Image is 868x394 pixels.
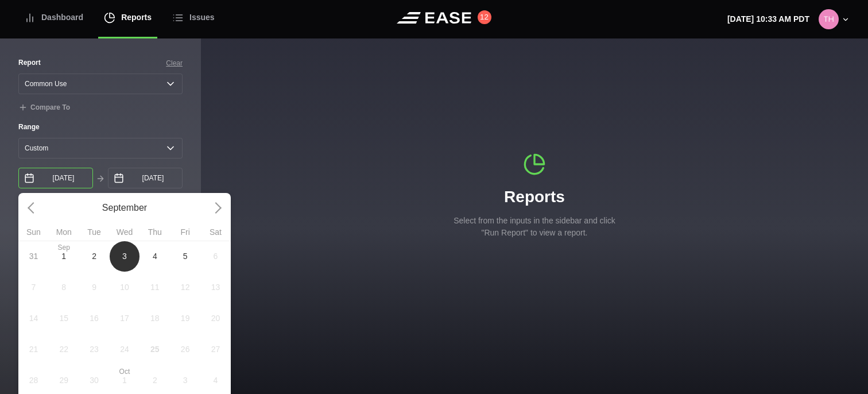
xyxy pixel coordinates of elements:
[448,215,621,239] p: Select from the inputs in the sidebar and click "Run Report" to view a report.
[153,250,157,262] span: 4
[448,153,621,239] div: Reports
[49,244,79,251] span: Sep
[18,57,41,68] label: Report
[79,228,110,236] span: Tue
[448,185,621,209] h1: Reports
[49,228,79,236] span: Mon
[18,103,70,113] button: Compare To
[92,250,96,262] span: 2
[819,9,839,29] img: 80ca9e2115b408c1dc8c56a444986cd3
[200,228,231,236] span: Sat
[170,228,200,236] span: Fri
[727,13,809,25] p: [DATE] 10:33 AM PDT
[18,122,183,132] label: Range
[61,250,66,262] span: 1
[49,201,200,215] span: September
[183,250,188,262] span: 5
[110,228,140,236] span: Wed
[139,228,170,236] span: Thu
[166,58,183,68] button: Clear
[18,168,93,188] input: mm/dd/yyyy
[108,168,183,188] input: mm/dd/yyyy
[29,250,38,262] span: 31
[18,228,49,236] span: Sun
[478,10,491,24] button: 12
